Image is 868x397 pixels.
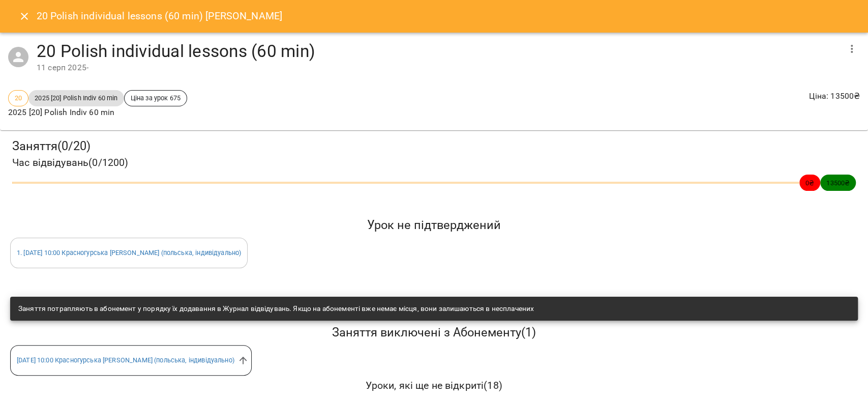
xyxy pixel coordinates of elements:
span: 0 ₴ [799,178,820,188]
a: [DATE] 10:00 Красногурська [PERSON_NAME] (польська, індивідуально) [17,356,234,364]
div: 11 серп 2025 - [37,62,840,74]
button: Close [12,4,37,29]
span: 20 [9,93,28,103]
span: 13500 ₴ [820,178,856,188]
h4: Час відвідувань ( 0 / 1200 ) [12,155,856,171]
h5: Заняття виключені з Абонементу ( 1 ) [10,325,858,341]
h3: Заняття ( 0 / 20 ) [12,138,856,154]
h4: 20 Polish individual lessons (60 min) [37,41,840,62]
h6: 20 Polish individual lessons (60 min) [PERSON_NAME] [37,8,283,24]
p: Ціна : 13500 ₴ [809,90,860,102]
span: Ціна за урок 675 [125,93,187,103]
div: Заняття потрапляють в абонемент у порядку їх додавання в Журнал відвідувань. Якщо на абонементі в... [18,300,534,318]
h5: Урок не підтверджений [10,217,858,233]
p: 2025 [20] Polish Indiv 60 min [8,106,187,119]
div: [DATE] 10:00 Красногурська [PERSON_NAME] (польська, індивідуально) [10,345,252,376]
h6: Уроки, які ще не відкриті ( 18 ) [10,378,858,393]
span: 2025 [20] Polish Indiv 60 min [28,93,124,103]
a: 1. [DATE] 10:00 Красногурська [PERSON_NAME] (польська, індивідуально) [17,249,241,257]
